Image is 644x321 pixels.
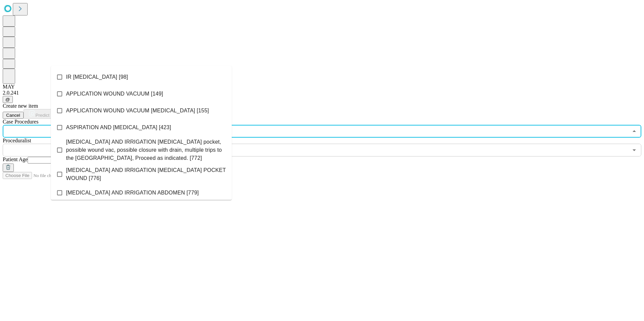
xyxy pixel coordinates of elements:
button: Cancel [3,112,24,119]
span: APPLICATION WOUND VACUUM [MEDICAL_DATA] [155] [66,107,209,115]
span: IR [MEDICAL_DATA] [98] [66,73,128,81]
span: Patient Age [3,156,28,162]
span: APPLICATION WOUND VACUUM [149] [66,90,163,98]
button: Open [630,145,639,155]
span: [MEDICAL_DATA] AND IRRIGATION ABDOMEN [779] [66,189,199,197]
div: 2.0.241 [3,90,641,96]
span: @ [5,97,10,102]
div: MAY [3,84,641,90]
button: @ [3,96,13,103]
span: [MEDICAL_DATA] AND IRRIGATION [MEDICAL_DATA] pocket, possible wound vac, possible closure with dr... [66,138,226,162]
button: Close [630,127,639,136]
span: [MEDICAL_DATA] AND IRRIGATION [MEDICAL_DATA] POCKET WOUND [776] [66,166,226,182]
span: Scheduled Procedure [3,119,38,124]
span: Create new item [3,103,38,109]
span: ASPIRATION AND [MEDICAL_DATA] [423] [66,123,171,132]
button: Predict [24,109,55,119]
span: Predict [35,113,49,118]
span: Proceduralist [3,138,31,143]
span: Cancel [6,113,20,118]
